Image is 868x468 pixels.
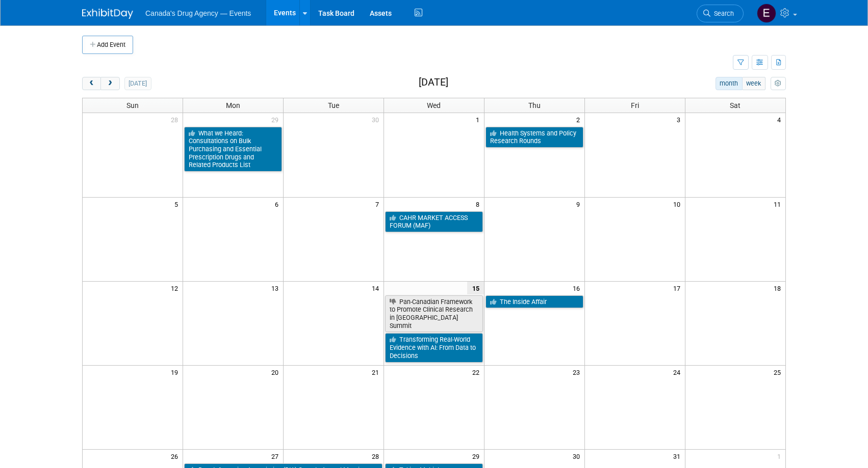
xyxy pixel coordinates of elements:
[676,113,685,126] span: 3
[775,80,781,87] i: Personalize Calendar
[773,366,785,378] span: 25
[486,295,583,309] a: The Inside Affair
[716,77,743,90] button: month
[672,450,685,462] span: 31
[126,101,139,109] span: Sun
[572,450,584,462] span: 30
[419,77,448,88] h2: [DATE]
[371,282,384,294] span: 14
[773,282,785,294] span: 18
[672,366,685,378] span: 24
[170,366,183,378] span: 19
[274,198,283,210] span: 6
[385,295,483,333] a: Pan-Canadian Framework to Promote Clinical Research in [GEOGRAPHIC_DATA] Summit
[82,9,133,19] img: ExhibitDay
[328,101,339,109] span: Tue
[427,101,441,109] span: Wed
[575,113,584,126] span: 2
[124,77,151,90] button: [DATE]
[776,450,785,462] span: 1
[371,450,384,462] span: 28
[475,198,484,210] span: 8
[270,450,283,462] span: 27
[672,198,685,210] span: 10
[270,113,283,126] span: 29
[145,9,251,17] span: Canada's Drug Agency — Events
[374,198,384,210] span: 7
[173,198,183,210] span: 5
[385,211,483,232] a: CAHR MARKET ACCESS FORUM (MAF)
[575,198,584,210] span: 9
[170,450,183,462] span: 26
[371,366,384,378] span: 21
[710,10,734,17] span: Search
[730,101,741,109] span: Sat
[697,5,744,22] a: Search
[170,282,183,294] span: 12
[572,366,584,378] span: 23
[184,127,282,172] a: What we Heard: Consultations on Bulk Purchasing and Essential Prescription Drugs and Related Prod...
[773,198,785,210] span: 11
[82,36,133,54] button: Add Event
[270,282,283,294] span: 13
[672,282,685,294] span: 17
[170,113,183,126] span: 28
[776,113,785,126] span: 4
[467,282,484,294] span: 15
[371,113,384,126] span: 30
[528,101,541,109] span: Thu
[385,333,483,362] a: Transforming Real-World Evidence with AI: From Data to Decisions
[572,282,584,294] span: 16
[771,77,786,90] button: myCustomButton
[742,77,765,90] button: week
[475,113,484,126] span: 1
[471,366,484,378] span: 22
[471,450,484,462] span: 29
[757,4,776,23] img: External Events
[226,101,240,109] span: Mon
[486,127,583,148] a: Health Systems and Policy Research Rounds
[270,366,283,378] span: 20
[82,77,101,90] button: prev
[631,101,639,109] span: Fri
[100,77,119,90] button: next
